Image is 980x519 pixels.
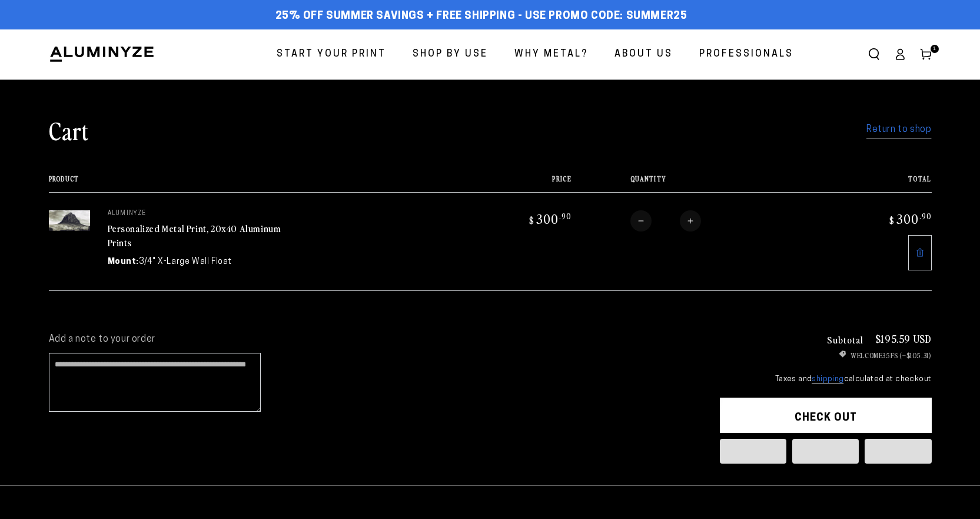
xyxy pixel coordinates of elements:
[139,256,232,268] dd: 3/4" X-Large Wall Float
[455,175,572,192] th: Price
[720,350,932,361] li: WELCOME35FS (–$105.31)
[268,39,395,70] a: Start Your Print
[49,45,155,63] img: Aluminyze
[827,335,863,344] h3: Subtotal
[529,214,534,226] span: $
[49,210,90,231] img: 20"x40" Rectangle White Glossy Aluminyzed Photo
[908,235,932,270] a: Remove 20"x40" Rectangle White Glossy Aluminyzed Photo
[572,175,815,192] th: Quantity
[527,210,572,227] bdi: 300
[812,375,843,384] a: shipping
[108,256,139,268] dt: Mount:
[606,39,682,70] a: About Us
[275,10,687,23] span: 25% off Summer Savings + Free Shipping - Use Promo Code: SUMMER25
[413,46,488,63] span: Shop By Use
[49,175,456,192] th: Product
[506,39,597,70] a: Why Metal?
[514,46,588,63] span: Why Metal?
[888,210,932,227] bdi: 300
[49,115,89,146] h1: Cart
[49,333,696,346] label: Add a note to your order
[720,373,932,385] small: Taxes and calculated at checkout
[875,333,932,344] p: $195.59 USD
[889,214,895,226] span: $
[614,46,673,63] span: About Us
[559,211,572,221] sup: .90
[699,46,793,63] span: Professionals
[720,350,932,361] ul: Discount
[720,398,932,433] button: Check out
[277,46,386,63] span: Start Your Print
[919,211,932,221] sup: .90
[815,175,932,192] th: Total
[866,121,931,138] a: Return to shop
[108,210,284,217] p: aluminyze
[861,41,887,67] summary: Search our site
[404,39,497,70] a: Shop By Use
[933,45,936,53] span: 1
[690,39,802,70] a: Professionals
[652,210,680,232] input: Quantity for Personalized Metal Print, 20x40 Aluminum Prints
[108,222,281,250] a: Personalized Metal Print, 20x40 Aluminum Prints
